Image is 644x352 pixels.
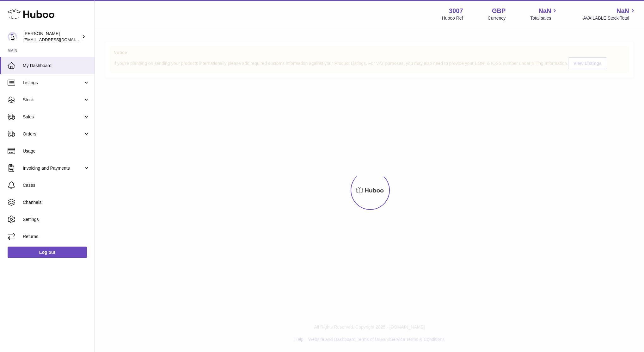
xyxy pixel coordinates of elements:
span: My Dashboard [23,63,90,69]
span: Cases [23,182,90,188]
img: bevmay@maysama.com [8,32,17,41]
span: [EMAIL_ADDRESS][DOMAIN_NAME] [23,37,93,42]
span: Usage [23,148,90,154]
span: AVAILABLE Stock Total [583,15,636,21]
strong: GBP [492,7,506,15]
span: Channels [23,199,90,205]
span: Invoicing and Payments [23,165,83,171]
span: Returns [23,234,90,240]
div: Huboo Ref [442,15,463,21]
strong: 3007 [449,7,463,15]
a: NaN AVAILABLE Stock Total [583,7,636,21]
div: [PERSON_NAME] [23,31,80,43]
span: Listings [23,80,83,86]
span: NaN [616,7,629,15]
span: Total sales [530,15,558,21]
span: NaN [538,7,551,15]
div: Currency [488,15,506,21]
span: Sales [23,114,83,120]
span: Orders [23,131,83,137]
span: Settings [23,217,90,223]
span: Stock [23,97,83,103]
a: Log out [8,247,87,258]
a: NaN Total sales [530,7,558,21]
